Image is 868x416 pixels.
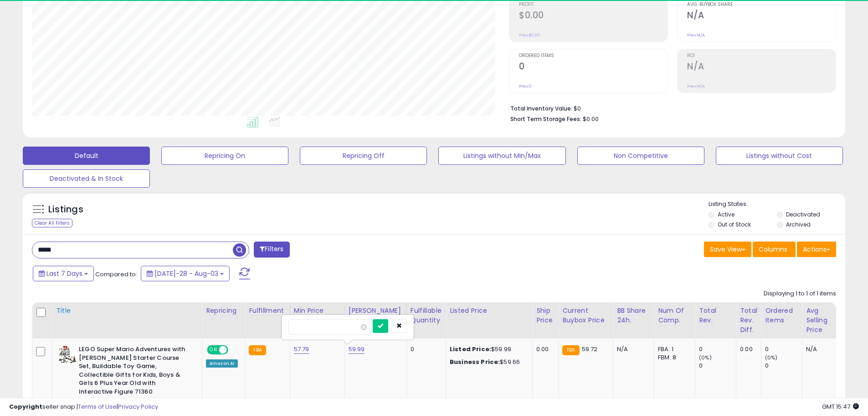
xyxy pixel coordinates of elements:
[806,306,839,335] div: Avg Selling Price
[658,345,688,353] div: FBA: 1
[206,306,241,316] div: Repricing
[294,306,341,316] div: Min Price
[141,266,230,281] button: [DATE]-28 - Aug-03
[46,269,82,278] span: Last 7 Days
[740,345,754,353] div: 0.00
[450,345,525,353] div: $59.99
[716,147,843,165] button: Listings without Cost
[699,306,732,325] div: Total Rev.
[687,2,836,7] span: Avg. Buybox Share
[519,84,532,89] small: Prev: 0
[510,102,829,113] li: $0
[294,345,309,354] a: 57.79
[510,105,572,112] b: Total Inventory Value:
[562,345,579,355] small: FBA
[699,345,736,353] div: 0
[765,354,778,361] small: (0%)
[718,211,734,218] label: Active
[536,306,555,325] div: Ship Price
[617,306,650,325] div: BB Share 24h.
[249,345,266,355] small: FBA
[699,354,712,361] small: (0%)
[349,345,365,354] a: 59.99
[704,242,751,257] button: Save View
[79,345,190,398] b: LEGO Super Mario Adventures with [PERSON_NAME] Starter Course Set, Buildable Toy Game, Collectibl...
[797,242,836,257] button: Actions
[786,211,820,218] label: Deactivated
[582,345,598,353] span: 59.72
[740,306,757,335] div: Total Rev. Diff.
[58,345,77,363] img: 51cx145ktdL._SL40_.jpg
[519,2,668,7] span: Profit
[764,290,836,298] div: Displaying 1 to 1 of 1 items
[536,345,551,353] div: 0.00
[699,362,736,370] div: 0
[562,306,609,325] div: Current Buybox Price
[118,402,158,411] a: Privacy Policy
[95,270,137,279] span: Compared to:
[687,53,836,58] span: ROI
[822,402,859,411] span: 2025-08-11 15:47 GMT
[450,306,529,316] div: Listed Price
[438,147,565,165] button: Listings without Min/Max
[300,147,427,165] button: Repricing Off
[161,147,288,165] button: Repricing On
[154,269,218,278] span: [DATE]-28 - Aug-03
[687,10,836,22] h2: N/A
[254,242,289,258] button: Filters
[687,61,836,74] h2: N/A
[510,115,581,123] b: Short Term Storage Fees:
[450,358,500,366] b: Business Price:
[577,147,704,165] button: Non Competitive
[78,402,117,411] a: Terms of Use
[759,245,787,254] span: Columns
[765,306,798,325] div: Ordered Items
[786,221,811,228] label: Archived
[9,402,42,411] strong: Copyright
[519,10,668,22] h2: $0.00
[617,345,647,353] div: N/A
[450,358,525,366] div: $59.66
[349,306,403,316] div: [PERSON_NAME]
[583,115,599,123] span: $0.00
[765,345,802,353] div: 0
[23,147,150,165] button: Default
[249,306,286,316] div: Fulfillment
[23,169,150,188] button: Deactivated & In Stock
[687,32,705,38] small: Prev: N/A
[206,359,238,368] div: Amazon AI
[718,221,751,228] label: Out of Stock
[411,345,439,353] div: 0
[208,346,219,354] span: ON
[519,53,668,58] span: Ordered Items
[753,242,796,257] button: Columns
[765,362,802,370] div: 0
[227,346,241,354] span: OFF
[56,306,198,316] div: Title
[519,32,540,38] small: Prev: $0.00
[450,345,491,353] b: Listed Price:
[48,203,83,216] h5: Listings
[9,403,158,411] div: seller snap | |
[32,219,72,227] div: Clear All Filters
[33,266,94,281] button: Last 7 Days
[687,84,705,89] small: Prev: N/A
[658,306,691,325] div: Num of Comp.
[519,61,668,74] h2: 0
[806,345,836,353] div: N/A
[658,353,688,362] div: FBM: 8
[709,200,845,209] p: Listing States:
[411,306,442,325] div: Fulfillable Quantity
